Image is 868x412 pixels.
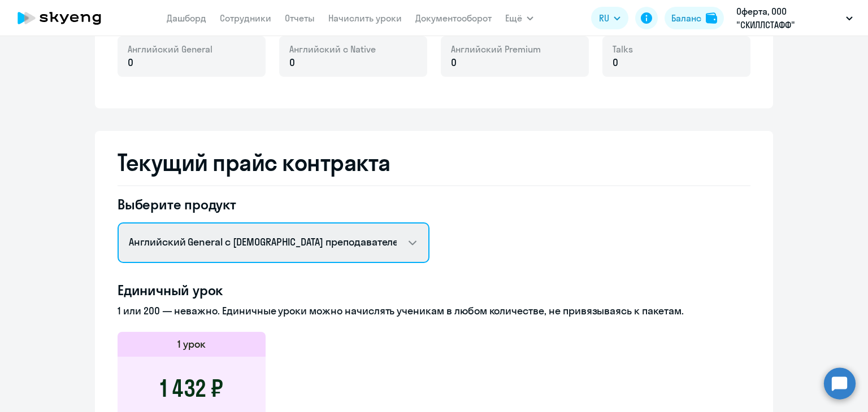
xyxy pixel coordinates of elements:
[328,12,402,24] a: Начислить уроки
[736,5,841,32] p: Оферта, ООО "СКИЛЛСТАФФ"
[128,55,133,70] span: 0
[167,12,206,24] a: Дашборд
[118,281,750,299] h4: Единичный урок
[220,12,271,24] a: Сотрудники
[128,43,212,55] span: Английский General
[118,304,750,318] p: 1 или 200 — неважно. Единичные уроки можно начислять ученикам в любом количестве, не привязываясь...
[451,43,541,55] span: Английский Premium
[599,11,609,25] span: RU
[613,43,633,55] span: Talks
[505,7,533,29] button: Ещё
[285,12,315,24] a: Отчеты
[289,55,295,70] span: 0
[118,149,750,176] h2: Текущий прайс контракта
[671,11,701,25] div: Баланс
[591,7,628,29] button: RU
[415,12,492,24] a: Документооборот
[731,5,858,32] button: Оферта, ООО "СКИЛЛСТАФФ"
[665,7,724,29] button: Балансbalance
[451,55,457,70] span: 0
[118,195,429,213] h4: Выберите продукт
[613,55,618,70] span: 0
[505,11,522,25] span: Ещё
[706,12,717,24] img: balance
[177,337,206,352] h5: 1 урок
[289,43,376,55] span: Английский с Native
[160,375,223,402] h3: 1 432 ₽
